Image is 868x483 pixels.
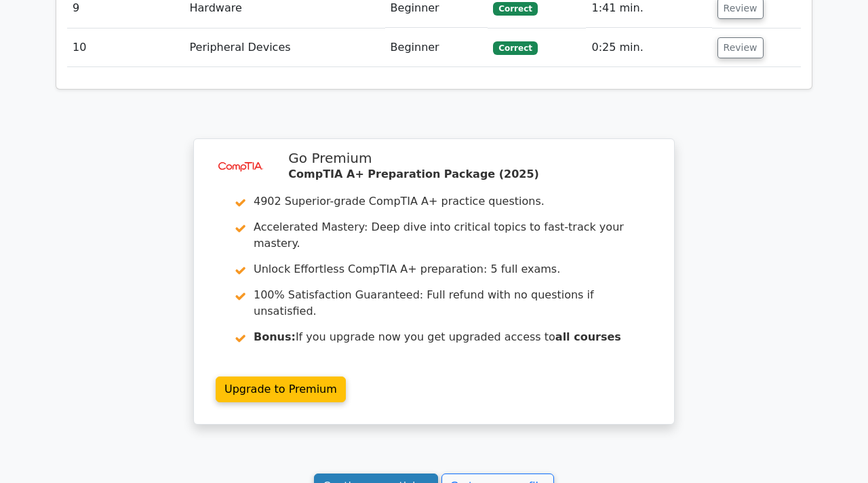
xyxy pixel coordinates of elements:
[184,28,385,67] td: Peripheral Devices
[216,376,346,402] a: Upgrade to Premium
[493,41,537,55] span: Correct
[717,37,764,58] button: Review
[586,28,711,67] td: 0:25 min.
[385,28,488,67] td: Beginner
[493,2,537,16] span: Correct
[67,28,184,67] td: 10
